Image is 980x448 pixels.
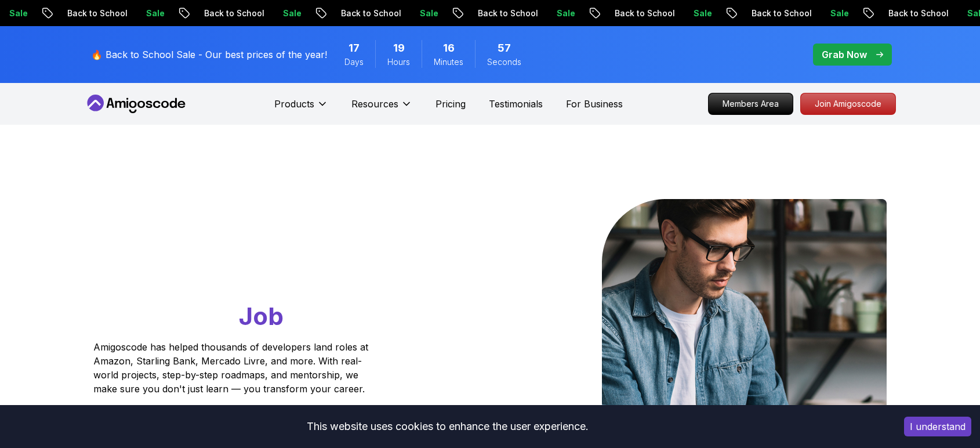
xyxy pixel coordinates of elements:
[498,40,511,56] span: 57 Seconds
[708,93,793,115] a: Members Area
[272,8,309,19] p: Sale
[330,8,409,19] p: Back to School
[435,97,466,111] a: Pricing
[135,8,172,19] p: Sale
[443,40,455,56] span: 16 Minutes
[351,97,412,120] button: Resources
[93,340,372,396] p: Amigoscode has helped thousands of developers land roles at Amazon, Starling Bank, Mercado Livre,...
[274,97,328,120] button: Products
[904,417,971,436] button: Accept cookies
[741,8,819,19] p: Back to School
[434,56,463,68] span: Minutes
[489,97,543,111] a: Testimonials
[709,93,793,114] p: Members Area
[193,8,272,19] p: Back to School
[819,8,856,19] p: Sale
[409,8,446,19] p: Sale
[387,56,410,68] span: Hours
[9,414,887,439] div: This website uses cookies to enhance the user experience.
[604,8,683,19] p: Back to School
[274,97,314,111] p: Products
[546,8,583,19] p: Sale
[349,40,360,56] span: 17 Days
[93,199,413,333] h1: Go From Learning to Hired: Master Java, Spring Boot & Cloud Skills That Get You the
[351,97,398,111] p: Resources
[56,8,135,19] p: Back to School
[91,48,327,62] p: 🔥 Back to School Sale - Our best prices of the year!
[467,8,546,19] p: Back to School
[801,93,895,114] p: Join Amigoscode
[344,56,364,68] span: Days
[393,40,405,56] span: 19 Hours
[566,97,623,111] a: For Business
[800,93,896,115] a: Join Amigoscode
[877,8,956,19] p: Back to School
[683,8,720,19] p: Sale
[487,56,521,68] span: Seconds
[822,48,867,62] p: Grab Now
[239,301,284,331] span: Job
